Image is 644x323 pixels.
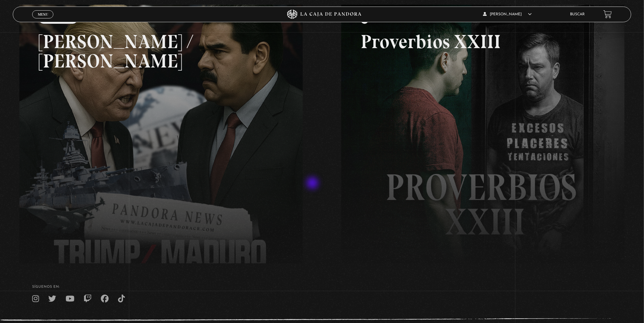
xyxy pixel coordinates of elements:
[603,10,612,18] a: View your shopping cart
[570,12,585,16] a: Buscar
[483,12,532,16] span: [PERSON_NAME]
[38,12,48,16] span: Menu
[32,285,612,289] h4: SÍguenos en:
[36,17,50,22] span: Cerrar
